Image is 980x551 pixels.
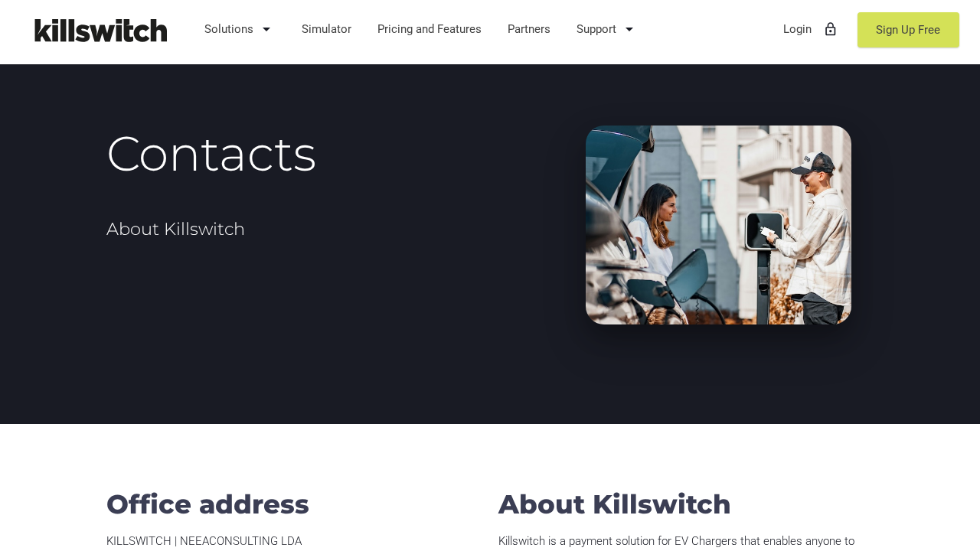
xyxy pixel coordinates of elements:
a: Partners [501,9,558,49]
a: Solutions [198,9,283,49]
a: Simulator [295,9,359,49]
a: Loginlock_outline [776,9,846,49]
img: Killswitch [23,11,176,49]
h1: Contacts [106,127,482,180]
img: Couple using EV Charger with integrated payments [586,126,851,324]
i: lock_outline [823,11,838,47]
a: Support [570,9,646,49]
h4: About Killswitch [498,491,874,520]
h2: About Killswitch [106,218,482,240]
h4: Office address [106,491,482,520]
i: arrow_drop_down [620,11,639,47]
i: arrow_drop_down [257,11,276,47]
a: Pricing and Features [371,9,489,49]
a: Sign Up Free [857,12,959,47]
